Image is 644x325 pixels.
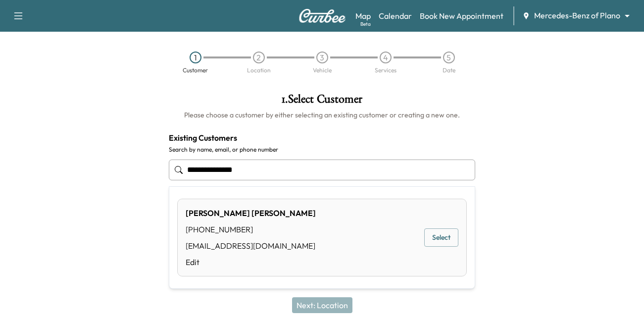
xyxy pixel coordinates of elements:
a: Edit [186,256,316,268]
div: 3 [316,52,328,63]
div: Date [443,67,455,73]
h6: Please choose a customer by either selecting an existing customer or creating a new one. [169,110,475,120]
img: Curbee Logo [298,9,346,23]
div: Vehicle [313,67,332,73]
div: [PERSON_NAME] [PERSON_NAME] [186,207,316,219]
div: Beta [360,20,371,28]
div: Location [247,67,271,73]
h4: Existing Customers [169,132,475,144]
div: Customer [183,67,208,73]
a: Calendar [379,10,412,22]
div: 2 [253,52,265,63]
h1: 1 . Select Customer [169,93,475,110]
label: Search by name, email, or phone number [169,146,475,154]
div: [EMAIL_ADDRESS][DOMAIN_NAME] [186,240,316,252]
div: Services [375,67,396,73]
button: Select [424,228,458,247]
span: Mercedes-Benz of Plano [534,10,620,21]
div: 1 [190,52,201,63]
a: MapBeta [355,10,371,22]
div: 5 [443,52,455,63]
a: Book New Appointment [420,10,503,22]
div: [PHONE_NUMBER] [186,223,316,235]
div: 4 [380,52,392,63]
